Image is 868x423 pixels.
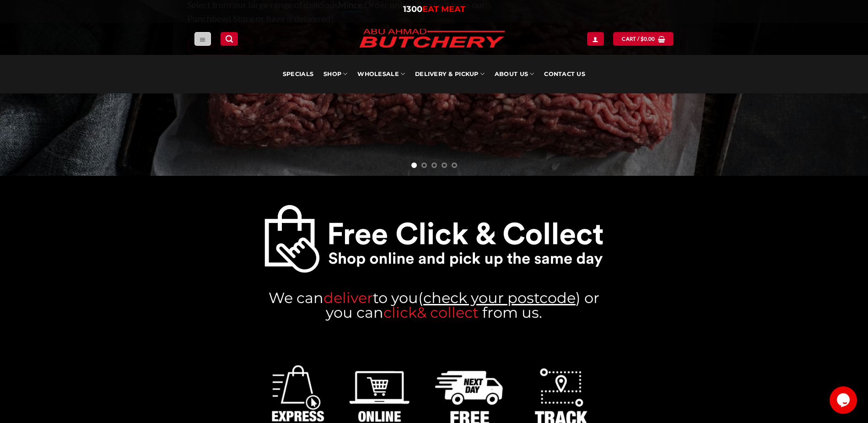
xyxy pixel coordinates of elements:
[622,35,655,43] span: Cart /
[323,289,373,307] span: deliver
[415,55,485,93] a: Delivery & Pickup
[641,35,644,43] span: $
[452,163,457,168] li: Page dot 5
[383,304,417,321] a: click
[830,386,859,414] iframe: chat widget
[323,55,347,93] a: SHOP
[464,304,479,321] a: ct
[417,304,464,321] a: & colle
[221,32,238,45] a: Search
[641,36,655,42] bdi: 0.00
[411,163,417,168] li: Page dot 1
[421,163,427,168] li: Page dot 2
[495,55,534,93] a: About Us
[544,55,585,93] a: Contact Us
[431,163,437,168] li: Page dot 3
[194,32,211,45] a: Menu
[403,4,422,14] span: 1300
[264,204,604,274] a: Abu-Ahmad-Butchery-Sydney-Online-Halal-Butcher-click and collect your meat punchbowl
[357,55,405,93] a: Wholesale
[352,23,512,55] img: Abu Ahmad Butchery
[403,4,465,14] a: 1300EAT MEAT
[283,55,313,93] a: Specials
[422,4,465,14] span: EAT MEAT
[264,204,604,274] img: Abu Ahmad Butchery Punchbowl
[423,289,576,307] a: check your postcode
[264,291,604,320] h3: We can ( ) or you can from us.
[323,289,418,307] a: deliverto you
[613,32,674,45] a: View cart
[587,32,604,45] a: Login
[442,163,447,168] li: Page dot 4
